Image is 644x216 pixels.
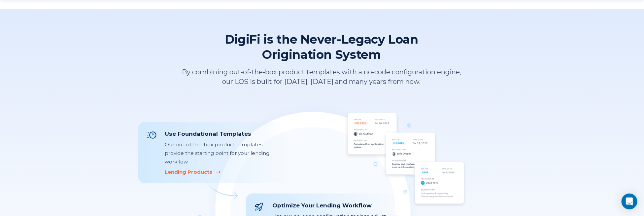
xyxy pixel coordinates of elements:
[622,194,637,209] div: Open Intercom Messenger
[165,140,282,166] div: Our out-of-the-box product templates provide the starting point for your lending workflow.
[165,169,212,175] div: Lending Products
[225,32,418,47] span: DigiFi is the Never-Legacy Loan
[272,201,389,209] div: Optimize Your Lending Workflow
[178,67,465,87] p: By combining out-of-the-box product templates with a no-code configuration engine, our LOS is bui...
[225,47,418,62] span: Origination System
[165,130,282,138] div: Use Foundational Templates
[165,169,282,175] a: Lending Products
